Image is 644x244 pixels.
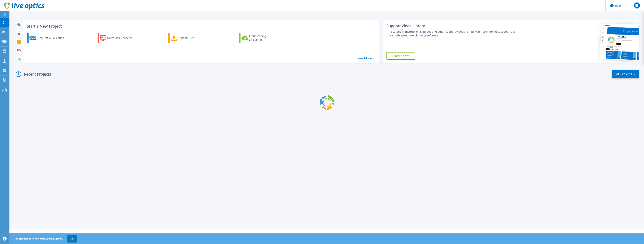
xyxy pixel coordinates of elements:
[249,34,279,42] div: Cloud Pricing Calculator
[98,33,140,43] a: Download Collector
[635,4,638,7] span: JB
[178,34,209,42] div: Upload Files
[386,30,520,37] div: Find tutorials, instructional guides and other support videos to help you make the most of your L...
[612,70,639,78] a: All Projects
[386,52,415,60] a: Explore Now!
[357,56,374,60] a: View More
[67,235,77,242] button: OK
[15,69,56,79] div: Recent Projects
[168,33,210,43] a: Upload Files
[239,33,281,43] a: Cloud Pricing Calculator
[38,34,68,42] div: Request a Collection
[107,34,137,42] div: Download Collector
[27,33,69,43] a: Request a Collection
[386,23,520,28] div: Support Video Library
[10,235,77,242] span: This site uses cookies to track your navigation.
[27,24,374,28] h3: Start a New Project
